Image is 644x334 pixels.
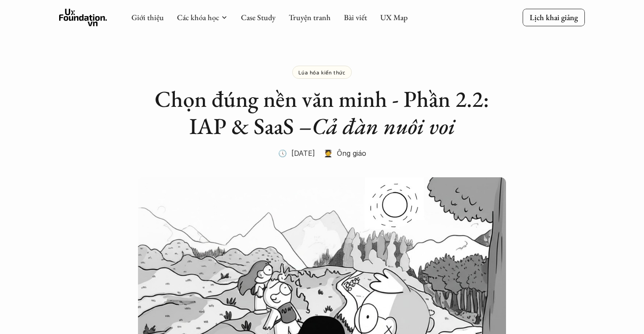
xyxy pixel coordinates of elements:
a: Case Study [241,12,276,22]
a: UX Map [380,12,408,22]
em: Cả đàn nuôi voi [312,111,455,141]
a: Lịch khai giảng [523,9,585,26]
a: Bài viết [344,12,367,22]
p: 🧑‍🎓 Ông giáo [324,147,366,160]
a: Truyện tranh [289,12,331,22]
h2: Chọn đúng nền văn minh - Phần 2.2: IAP & SaaS – [147,85,497,140]
a: Giới thiệu [131,12,164,22]
p: 🕔 [DATE] [278,147,315,160]
p: Lịch khai giảng [530,12,578,22]
p: Lúa hóa kiến thức [298,69,345,75]
a: Các khóa học [177,12,219,22]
